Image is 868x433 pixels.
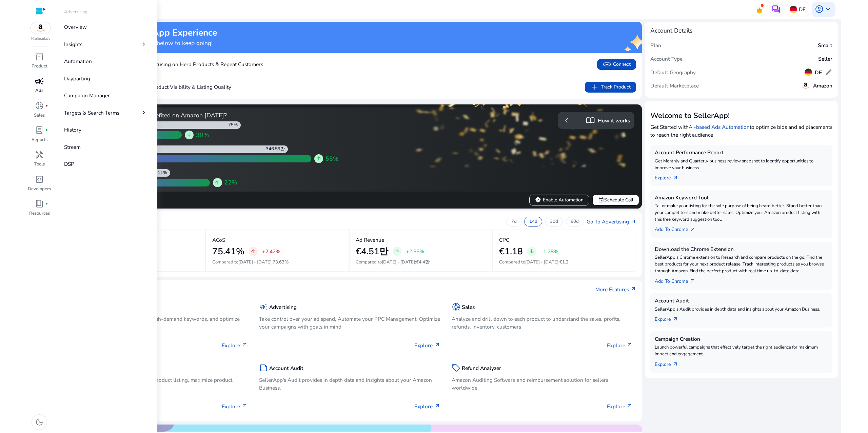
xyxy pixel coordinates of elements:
span: fiber_manual_record [45,129,48,132]
span: import_contacts [586,116,595,125]
a: code_blocksDevelopers [27,174,52,198]
a: Add To Chrome [655,223,702,234]
span: arrow_outward [690,227,696,233]
p: Ad Revenue [356,236,384,244]
img: de.svg [805,68,812,76]
a: donut_smallfiber_manual_recordSales [27,100,52,124]
span: fiber_manual_record [45,104,48,107]
span: Enable Automation [535,196,583,203]
p: History [64,126,81,134]
span: 73.63% [273,259,289,265]
button: linkConnect [597,59,636,70]
p: Developers [28,186,51,193]
p: Targets & Search Terms [64,109,119,117]
span: 55% [325,154,338,163]
span: account_circle [815,5,824,14]
p: Analyze and drill down to each product to understand the sales, profits, refunds, inventory, cust... [452,315,633,331]
p: DSP [64,160,74,168]
a: Add To Chrome [655,275,702,285]
p: 30d [550,219,558,225]
p: Launch powerful campaigns that effectively target the right audience for maximum impact and engag... [655,344,828,358]
p: Sales [34,112,45,119]
span: arrow_outward [690,278,696,284]
div: 75% [228,122,241,128]
p: Product [32,63,47,70]
p: Get Started with to optimize bids and ad placements to reach the right audience [650,123,832,139]
h5: How it works [598,118,630,124]
p: Automation [64,57,92,65]
span: arrow_outward [434,342,440,348]
p: Tailor make your listing for the sole purpose of being heard better. Stand better than your compe... [655,203,828,223]
p: Compared to : [499,259,630,266]
p: Overview [64,23,87,31]
img: de.svg [790,6,797,13]
span: [DATE] - [DATE] [525,259,558,265]
p: SellerApp's Audit provides in depth data and insights about your Amazon Business. [655,306,828,313]
span: [DATE] - [DATE] [238,259,272,265]
span: verified [535,197,541,203]
p: Dayparting [64,75,90,82]
h5: Account Audit [269,365,303,371]
a: inventory_2Product [27,51,52,75]
span: €4.4만 [416,259,430,265]
h5: Advertising [269,304,297,310]
h5: Account Type [650,56,683,62]
span: arrow_outward [434,403,440,409]
p: Resources [29,210,50,217]
span: arrow_outward [672,175,678,181]
div: 11% [158,170,170,176]
span: chevron_left [562,116,571,125]
span: arrow_outward [242,403,248,409]
p: Take control over your ad spend, Automate your PPC Management, Optimize your campaigns with goals... [259,315,440,331]
p: ACoS [212,236,225,244]
span: edit [825,68,832,76]
a: AI-based Ads Automation [689,123,750,131]
h5: Plan [650,42,661,48]
p: Compared to : [356,259,486,266]
h5: Sales [462,304,475,310]
span: arrow_outward [242,342,248,348]
h4: Account Details [650,27,692,34]
a: lab_profilefiber_manual_recordReports [27,124,52,149]
a: Explorearrow_outward [655,313,684,323]
a: Explorearrow_outward [655,171,684,182]
p: -1.28% [541,249,558,254]
span: Track Product [590,83,630,92]
h5: DE [815,70,822,76]
span: arrow_outward [672,316,678,322]
span: handyman [35,151,44,159]
img: amazon.svg [31,22,51,34]
span: arrow_upward [250,249,256,255]
span: arrow_downward [186,132,192,138]
span: donut_small [35,101,44,110]
h5: Smart [818,42,832,48]
p: Get Monthly and Quarterly business review snapshot to identify opportunities to improve your busi... [655,158,828,172]
p: Advertising [64,9,87,16]
p: Amazon Auditing Software and reimbursement solution for sellers worldwide. [452,376,633,392]
p: Explore [414,402,440,410]
span: arrow_upward [394,249,400,255]
h5: Seller [818,56,832,62]
span: arrow_outward [630,219,636,225]
p: Ads [35,87,43,94]
span: fiber_manual_record [45,202,48,205]
span: event [598,197,604,203]
p: Marketplace [31,36,50,41]
p: DE [799,3,806,15]
h5: Download the Chrome Extension [655,246,828,252]
span: arrow_upward [316,156,322,162]
button: addTrack Product [585,82,636,93]
h5: Default Marketplace [650,83,699,89]
p: SellerApp's Chrome extension to Research and compare products on the go. Find the best products f... [655,254,828,274]
span: chevron_right [140,40,147,48]
span: arrow_upward [214,180,220,186]
p: 14d [529,219,537,225]
p: Compared to : [212,259,343,266]
span: arrow_outward [627,403,633,409]
span: €1.2 [559,259,569,265]
span: book_4 [35,199,44,208]
p: Explore [607,402,633,410]
h5: Account Performance Report [655,150,828,156]
a: book_4fiber_manual_recordResources [27,198,52,222]
p: CPC [499,236,509,244]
